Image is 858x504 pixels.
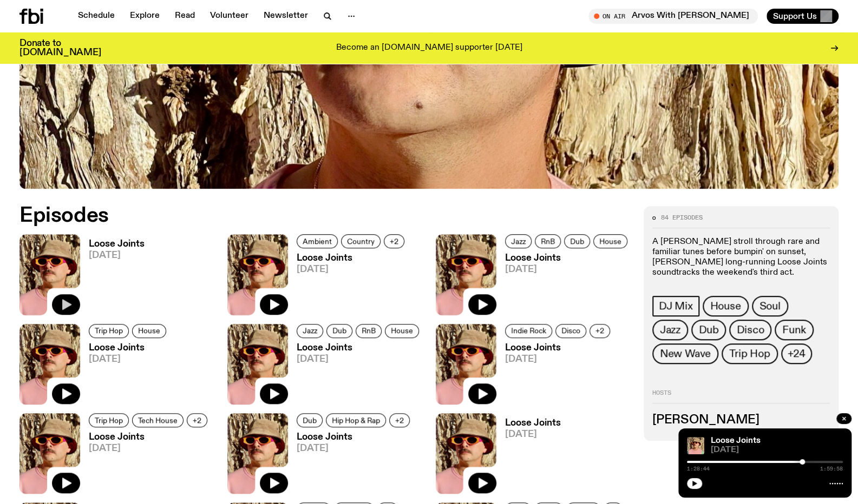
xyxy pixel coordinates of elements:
[652,237,830,278] p: A [PERSON_NAME] stroll through rare and familiar tunes before bumpin' on sunset, [PERSON_NAME] lo...
[332,327,346,335] span: Dub
[297,343,422,353] h3: Loose Joints
[505,254,631,263] h3: Loose Joints
[535,234,561,248] a: RnB
[593,234,627,248] a: House
[89,413,129,427] a: Trip Hop
[788,348,805,360] span: +24
[711,436,761,445] a: Loose Joints
[505,430,561,439] span: [DATE]
[496,343,613,404] a: Loose Joints[DATE]
[80,240,145,315] a: Loose Joints[DATE]
[496,254,631,315] a: Loose Joints[DATE]
[384,234,404,248] button: +2
[89,343,169,353] h3: Loose Joints
[95,327,123,335] span: Trip Hop
[336,43,522,53] p: Become an [DOMAIN_NAME] supporter [DATE]
[89,324,129,338] a: Trip Hop
[737,324,764,336] span: Disco
[227,413,288,494] img: Tyson stands in front of a paperbark tree wearing orange sunglasses, a suede bucket hat and a pin...
[138,416,178,424] span: Tech House
[782,324,805,336] span: Funk
[89,355,169,364] span: [DATE]
[297,234,338,248] a: Ambient
[652,296,699,316] a: DJ Mix
[561,327,580,335] span: Disco
[257,9,315,24] a: Newsletter
[505,234,532,248] a: Jazz
[80,433,211,494] a: Loose Joints[DATE]
[390,237,398,246] span: +2
[19,324,80,404] img: Tyson stands in front of a paperbark tree wearing orange sunglasses, a suede bucket hat and a pin...
[168,9,201,24] a: Read
[138,327,160,335] span: House
[775,320,813,340] a: Funk
[652,320,688,340] a: Jazz
[19,413,80,494] img: Tyson stands in front of a paperbark tree wearing orange sunglasses, a suede bucket hat and a pin...
[391,327,413,335] span: House
[496,419,561,494] a: Loose Joints[DATE]
[326,413,386,427] a: Hip Hop & Rap
[595,327,604,335] span: +2
[80,343,169,404] a: Loose Joints[DATE]
[227,234,288,315] img: Tyson stands in front of a paperbark tree wearing orange sunglasses, a suede bucket hat and a pin...
[89,251,145,260] span: [DATE]
[570,237,584,246] span: Dub
[347,237,375,246] span: Country
[555,324,586,338] a: Disco
[187,413,207,427] button: +2
[389,413,410,427] button: +2
[303,327,317,335] span: Jazz
[781,343,812,364] button: +24
[19,234,80,315] img: Tyson stands in front of a paperbark tree wearing orange sunglasses, a suede bucket hat and a pin...
[541,237,555,246] span: RnB
[505,355,613,364] span: [DATE]
[660,348,711,360] span: New Wave
[722,343,777,364] a: Trip Hop
[288,343,422,404] a: Loose Joints[DATE]
[297,444,413,453] span: [DATE]
[703,296,749,316] a: House
[652,390,830,403] h2: Hosts
[505,419,561,428] h3: Loose Joints
[385,324,419,338] a: House
[711,446,843,454] span: [DATE]
[588,9,758,24] button: On AirArvos With [PERSON_NAME]
[297,254,408,263] h3: Loose Joints
[767,9,839,24] button: Support Us
[132,413,184,427] a: Tech House
[227,324,288,404] img: Tyson stands in front of a paperbark tree wearing orange sunglasses, a suede bucket hat and a pin...
[691,320,726,340] a: Dub
[297,324,323,338] a: Jazz
[89,444,211,453] span: [DATE]
[511,327,546,335] span: Indie Rock
[505,324,552,338] a: Indie Rock
[71,9,121,24] a: Schedule
[511,237,526,246] span: Jazz
[204,9,255,24] a: Volunteer
[341,234,381,248] a: Country
[332,416,380,424] span: Hip Hop & Rap
[19,39,101,57] h3: Donate to [DOMAIN_NAME]
[505,343,613,353] h3: Loose Joints
[820,466,843,472] span: 1:59:58
[89,433,211,442] h3: Loose Joints
[710,300,741,312] span: House
[661,215,703,221] span: 84 episodes
[395,416,404,424] span: +2
[687,437,704,454] img: Tyson stands in front of a paperbark tree wearing orange sunglasses, a suede bucket hat and a pin...
[19,206,561,226] h2: Episodes
[564,234,590,248] a: Dub
[699,324,718,336] span: Dub
[652,414,830,426] h3: [PERSON_NAME]
[436,324,496,404] img: Tyson stands in front of a paperbark tree wearing orange sunglasses, a suede bucket hat and a pin...
[590,324,610,338] button: +2
[297,265,408,274] span: [DATE]
[599,237,621,246] span: House
[123,9,166,24] a: Explore
[193,416,201,424] span: +2
[95,416,123,424] span: Trip Hop
[303,416,317,424] span: Dub
[297,413,323,427] a: Dub
[288,254,408,315] a: Loose Joints[DATE]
